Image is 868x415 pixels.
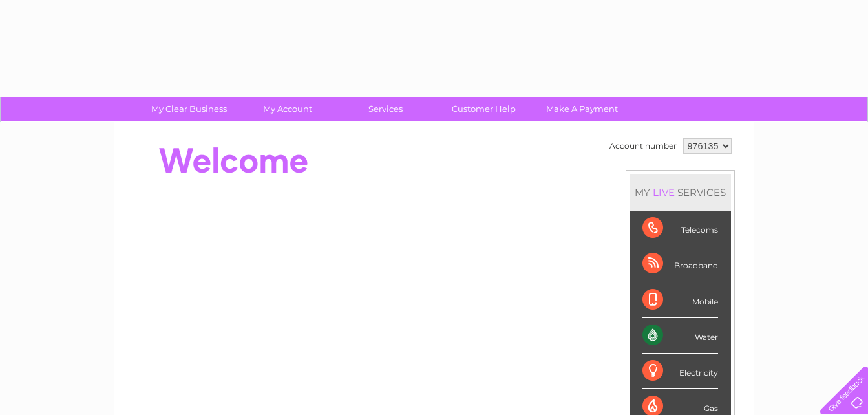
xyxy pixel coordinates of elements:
div: MY SERVICES [630,174,731,211]
div: Telecoms [642,211,718,246]
a: My Account [234,97,341,121]
div: LIVE [650,186,677,198]
a: Services [332,97,439,121]
td: Account number [606,135,680,157]
div: Electricity [642,354,718,389]
a: My Clear Business [136,97,242,121]
a: Customer Help [430,97,537,121]
div: Broadband [642,246,718,282]
div: Mobile [642,282,718,318]
div: Water [642,318,718,354]
a: Make A Payment [529,97,635,121]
